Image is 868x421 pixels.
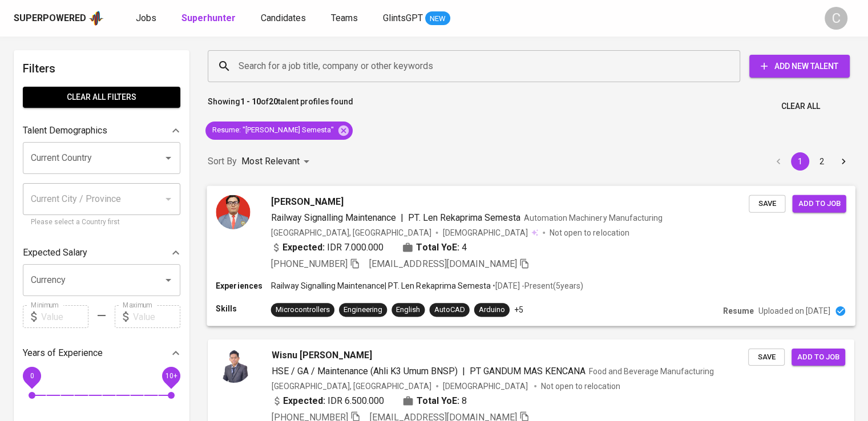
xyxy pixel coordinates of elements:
span: 0 [30,372,34,380]
button: Go to next page [834,152,853,171]
button: Go to page 2 [813,152,831,171]
button: Open [160,272,176,288]
div: C [825,7,847,30]
span: Wisnu [PERSON_NAME] [272,349,372,362]
p: Resume [723,305,754,317]
div: Engineering [344,304,382,315]
span: | [462,365,465,378]
b: 1 - 10 [240,97,261,106]
p: Showing of talent profiles found [208,96,353,117]
p: Railway Signalling Maintenance | PT. Len Rekaprima Semesta [271,280,491,292]
img: 0a20f1ddc8271450cf45e551ec6760a6.jpg [216,195,250,229]
button: Clear All filters [23,87,180,108]
p: Not open to relocation [541,380,620,392]
span: Candidates [261,13,306,23]
span: HSE / GA / Maintenance (Ahli K3 Umum BNSP) [272,366,458,377]
span: Add to job [797,351,839,364]
span: | [401,211,403,224]
button: Add to job [792,349,845,366]
b: Superhunter [181,13,236,23]
nav: pagination navigation [768,152,854,171]
span: GlintsGPT [383,13,423,23]
input: Value [133,305,180,328]
span: PT. Len Rekaprima Semesta [408,212,520,222]
span: Teams [331,13,358,23]
p: Skills [216,303,271,314]
span: Railway Signalling Maintenance [271,212,397,222]
p: Not open to relocation [550,226,629,238]
p: +5 [514,304,523,315]
div: Resume: "[PERSON_NAME] Semesta" [205,122,353,140]
input: Value [41,305,88,328]
span: Save [754,351,779,364]
span: Clear All filters [32,90,171,104]
button: page 1 [791,152,809,171]
span: Add to job [798,197,840,210]
span: [EMAIL_ADDRESS][DOMAIN_NAME] [369,258,517,269]
span: 8 [462,394,467,408]
div: IDR 7.000.000 [271,240,384,254]
p: • [DATE] - Present ( 5 years ) [491,280,583,292]
b: Expected: [282,240,325,254]
a: Teams [331,11,360,26]
div: [GEOGRAPHIC_DATA], [GEOGRAPHIC_DATA] [272,380,431,392]
span: NEW [425,13,450,25]
span: [PHONE_NUMBER] [271,258,348,269]
span: [DEMOGRAPHIC_DATA] [443,226,530,238]
span: [DEMOGRAPHIC_DATA] [443,380,530,392]
button: Add New Talent [749,55,850,78]
button: Save [748,349,785,366]
span: Automation Machinery Manufacturing [524,213,663,222]
p: Talent Demographics [23,124,107,137]
p: Sort By [208,155,237,168]
div: IDR 6.500.000 [272,394,384,408]
div: [GEOGRAPHIC_DATA], [GEOGRAPHIC_DATA] [271,226,431,238]
span: 10+ [165,372,177,380]
div: English [396,304,420,315]
p: Expected Salary [23,246,87,260]
a: Candidates [261,11,308,26]
div: AutoCAD [434,304,465,315]
div: Expected Salary [23,241,180,264]
span: Save [754,197,780,210]
b: 20 [269,97,278,106]
p: Years of Experience [23,346,103,360]
button: Open [160,150,176,166]
div: Years of Experience [23,342,180,365]
b: Total YoE: [416,240,459,254]
p: Uploaded on [DATE] [758,305,830,317]
span: Clear All [781,99,820,114]
div: Superpowered [14,12,86,25]
span: PT GANDUM MAS KENCANA [470,366,586,377]
span: Add New Talent [758,59,841,74]
b: Total YoE: [417,394,459,408]
span: [PERSON_NAME] [271,195,344,208]
button: Save [749,195,785,212]
button: Clear All [777,96,825,117]
img: app logo [88,10,104,27]
div: Most Relevant [241,151,313,172]
div: Microcontrollers [276,304,330,315]
h6: Filters [23,59,180,78]
button: Add to job [792,195,846,212]
b: Expected: [283,394,325,408]
div: Arduino [479,304,505,315]
span: Food and Beverage Manufacturing [589,367,714,376]
div: Talent Demographics [23,119,180,142]
a: Superpoweredapp logo [14,10,104,27]
a: [PERSON_NAME]Railway Signalling Maintenance|PT. Len Rekaprima SemestaAutomation Machinery Manufac... [208,186,854,326]
span: 4 [462,240,467,254]
p: Please select a Country first [31,217,172,228]
p: Experiences [216,280,271,292]
span: Resume : "[PERSON_NAME] Semesta" [205,125,341,136]
a: Jobs [136,11,159,26]
p: Most Relevant [241,155,300,168]
a: GlintsGPT NEW [383,11,450,26]
img: b2f07c70433a4c8eb2f05c6c6cf53604.png [217,349,251,383]
a: Superhunter [181,11,238,26]
span: Jobs [136,13,156,23]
